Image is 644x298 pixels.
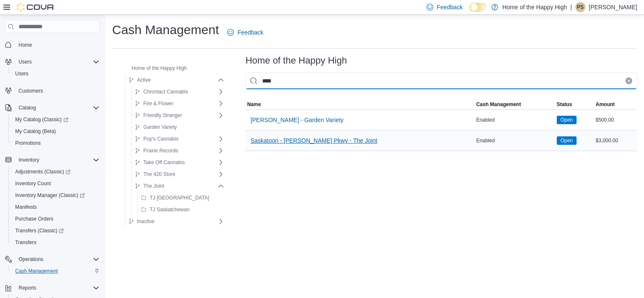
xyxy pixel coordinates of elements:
button: Transfers [8,237,103,248]
span: Home [19,42,32,48]
span: Transfers (Classic) [15,227,64,234]
span: Amount [596,101,614,108]
button: Garden Variety [131,122,180,132]
span: Take Off Cannabis [143,159,185,166]
button: Active [125,75,154,85]
span: Inventory Count [15,180,51,187]
span: My Catalog (Classic) [15,116,68,123]
span: Saskatoon - [PERSON_NAME] Pkwy - The Joint [250,136,377,145]
div: Enabled [475,136,555,146]
input: Dark Mode [470,3,487,12]
span: Operations [15,254,99,264]
button: Pop's Cannabis [131,134,182,144]
span: Operations [19,256,43,263]
button: Saskatoon - [PERSON_NAME] Pkwy - The Joint [247,132,381,149]
span: Users [19,59,32,65]
button: Purchase Orders [8,213,103,225]
a: Cash Management [12,266,61,276]
a: Purchase Orders [12,214,57,224]
button: Users [2,56,103,68]
span: Feedback [237,28,263,37]
span: Cash Management [12,266,99,276]
button: [PERSON_NAME] - Garden Variety [247,112,347,128]
button: Inventory [2,154,103,166]
button: Catalog [2,102,103,114]
p: [PERSON_NAME] [589,2,637,12]
span: Catalog [15,103,99,113]
div: $500.00 [594,115,637,125]
a: Feedback [224,24,266,41]
span: Open [561,116,573,124]
span: The 420 Store [143,171,175,178]
a: Transfers (Classic) [12,226,67,236]
button: The 420 Store [131,169,179,179]
span: Customers [19,88,43,94]
span: Promotions [15,140,41,146]
a: Customers [15,86,46,96]
button: Friendly Stranger [131,110,185,120]
span: Open [561,137,573,144]
span: Inventory Manager (Classic) [12,190,99,200]
a: Inventory Manager (Classic) [12,190,88,200]
a: Transfers [12,237,40,247]
button: Reports [15,283,40,293]
button: Promotions [8,137,103,149]
span: Inventory [19,157,39,163]
span: Friendly Stranger [143,112,182,119]
button: Chrontact Cannabis [131,87,191,97]
button: Fire & Flower [131,98,177,109]
button: Amount [594,99,637,109]
span: Users [15,57,99,67]
h3: Home of the Happy High [245,56,347,66]
button: Clear input [625,77,632,84]
button: Name [245,99,475,109]
p: Home of the Happy High [502,2,567,12]
span: Open [557,116,577,124]
span: Promotions [12,138,99,148]
button: Cash Management [475,99,555,109]
button: Users [15,57,35,67]
span: Users [15,70,28,77]
a: Users [12,69,32,79]
span: PS [577,2,584,12]
span: Inventory Manager (Classic) [15,192,85,199]
span: The Joint [143,183,164,189]
div: Priyanshu Singla [575,2,585,12]
a: Promotions [12,138,44,148]
a: Manifests [12,202,40,212]
span: Chrontact Cannabis [143,88,188,95]
span: Manifests [15,204,37,210]
span: Fire & Flower [143,100,173,107]
span: Transfers [12,237,99,247]
span: Purchase Orders [15,216,54,222]
a: Adjustments (Classic) [12,167,74,177]
button: Prairie Records [131,146,182,156]
button: Inactive [125,216,158,226]
span: Name [247,101,261,108]
a: Inventory Count [12,178,54,189]
span: Adjustments (Classic) [12,167,99,177]
button: Catalog [15,103,39,113]
span: Garden Variety [143,124,177,130]
h1: Cash Management [112,21,219,38]
span: Open [557,136,577,145]
span: Inventory [15,155,99,165]
button: Manifests [8,201,103,213]
span: Catalog [19,104,36,111]
button: Customers [2,85,103,97]
button: My Catalog (Beta) [8,125,103,137]
span: TJ Saskatchewan [150,206,190,213]
a: My Catalog (Classic) [8,114,103,125]
span: Reports [15,283,99,293]
button: Operations [2,253,103,265]
span: Pop's Cannabis [143,136,179,142]
a: My Catalog (Beta) [12,126,59,136]
span: Prairie Records [143,147,178,154]
span: My Catalog (Beta) [15,128,56,135]
button: Home of the Happy High [120,63,190,73]
span: Purchase Orders [12,214,99,224]
span: Reports [19,285,36,291]
span: Cash Management [476,101,521,108]
span: Home [15,39,99,50]
span: Status [557,101,572,108]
